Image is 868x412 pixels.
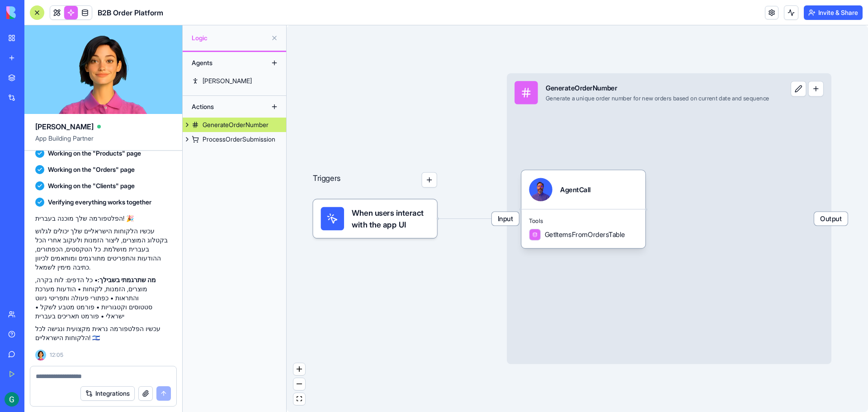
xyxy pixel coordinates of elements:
p: • כל הדפים: לוח בקרה, מוצרים, הזמנות, לקוחות • הודעות מערכת והתראות • כפתורי פעולה ותפריטי ניווט ... [35,275,171,321]
span: Verifying everything works together [48,198,151,207]
span: Logic [192,33,267,43]
img: logo [6,6,62,19]
div: AgentCall [560,185,591,194]
div: Agents [187,56,259,70]
button: zoom in [293,363,305,375]
div: AgentCallToolsGetItemsFromOrdersTable [521,170,645,248]
span: Working on the "Orders" page [48,165,135,174]
button: fit view [293,393,305,405]
span: Working on the "Clients" page [48,181,135,190]
span: App Building Partner [35,134,171,150]
button: zoom out [293,378,305,390]
span: B2B Order Platform [98,7,163,18]
span: Output [814,212,848,225]
div: GenerateOrderNumber [546,83,769,92]
div: Generate a unique order number for new orders based on current date and sequence [546,95,769,102]
span: GetItemsFromOrdersTable [545,230,625,239]
span: [PERSON_NAME] [35,121,94,132]
strong: מה שתרגמתי בשבילך: [98,276,156,284]
div: ProcessOrderSubmission [203,135,275,144]
div: Triggers [313,141,437,238]
p: עכשיו הפלטפורמה נראית מקצועית ונגישה לכל הלקוחות הישראליים! 🇮🇱 [35,324,171,342]
div: GenerateOrderNumber [203,120,269,129]
div: [PERSON_NAME] [203,76,252,85]
span: 12:05 [50,351,63,359]
img: ACg8ocJ9KwVV3x5a9XIP9IwbY5uMndypQLaBNiQi05g5NyTJ4uccxg=s96-c [5,392,19,407]
span: Tools [529,217,637,225]
span: Working on the "Products" page [48,149,141,158]
p: Triggers [313,172,340,188]
a: ProcessOrderSubmission [183,132,286,147]
a: [PERSON_NAME] [183,74,286,88]
span: When users interact with the app UI [352,207,429,230]
a: GenerateOrderNumber [183,118,286,132]
img: Ella_00000_wcx2te.png [35,350,46,360]
p: עכשיו הלקוחות הישראליים שלך יכולים לגלוש בקטלוג המוצרים, ליצור הזמנות ולעקוב אחרי הכל בעברית מושל... [35,227,171,272]
div: InputGenerateOrderNumberGenerate a unique order number for new orders based on current date and s... [507,73,831,364]
div: Actions [187,99,259,114]
button: Invite & Share [804,5,863,20]
div: When users interact with the app UI [313,199,437,238]
span: Input [492,212,519,225]
p: הפלטפורמה שלך מוכנה בעברית! 🎉 [35,214,171,223]
button: Integrations [80,386,135,401]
